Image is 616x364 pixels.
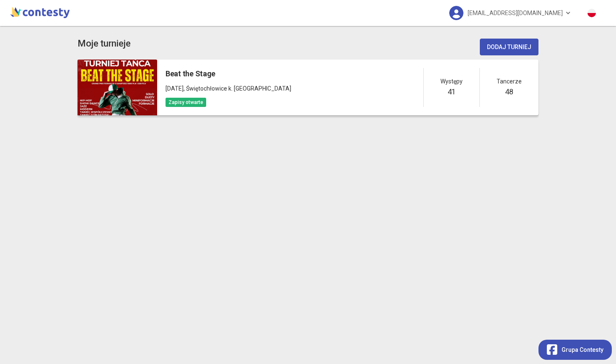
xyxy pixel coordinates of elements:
[440,77,463,86] span: Występy
[184,85,291,92] span: , Świętochłowice k. [GEOGRAPHIC_DATA]
[166,68,291,80] h5: Beat the Stage
[78,36,131,51] app-title: competition-list.title
[480,39,538,55] button: Dodaj turniej
[562,345,603,354] span: Grupa Contesty
[505,86,513,98] h5: 48
[497,77,522,86] span: Tancerze
[468,4,563,22] span: [EMAIL_ADDRESS][DOMAIN_NAME]
[78,36,131,51] h3: Moje turnieje
[448,86,456,98] h5: 41
[166,85,184,92] span: [DATE]
[166,98,206,107] span: Zapisy otwarte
